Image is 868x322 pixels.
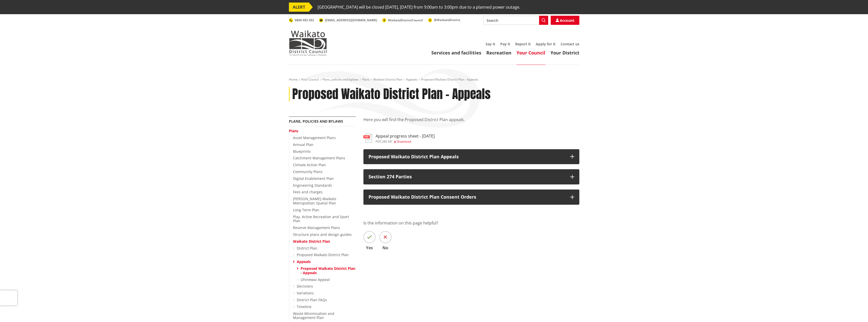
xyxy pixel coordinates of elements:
a: Apply for it [536,42,556,46]
a: Decisions [297,284,313,289]
a: Catchment Management Plans [293,156,345,160]
a: Appeals [406,77,417,82]
a: District Plan [297,246,317,251]
a: Ohinewai Appeal [301,277,330,282]
a: Waste Minimisation and Management Plan [293,311,334,320]
span: No [379,246,392,250]
a: Your Council [301,77,319,82]
a: Report it [515,42,531,46]
a: Services and facilities [431,50,481,56]
a: Plans [362,77,370,82]
span: @WaikatoDistrict [434,18,460,22]
a: [PERSON_NAME]-Waikato Metropolitan Spatial Plan [293,196,336,205]
p: Proposed Waikato District Plan Consent Orders [368,195,565,200]
span: Download [397,139,411,144]
a: Climate Action Plan [293,162,326,167]
a: Say it [486,42,495,46]
span: [GEOGRAPHIC_DATA] will be closed [DATE], [DATE] from 9:00am to 3:00pm due to a planned power outage. [318,3,520,12]
a: Long Term Plan [293,207,319,212]
a: Your District [550,50,579,56]
p: Is the information on this page helpful? [363,220,579,226]
a: Account [551,16,579,25]
a: [EMAIL_ADDRESS][DOMAIN_NAME] [319,18,377,22]
span: WaikatoDistrictCouncil [388,18,423,22]
h3: Appeal progress sheet - [DATE] [376,134,435,139]
a: @WaikatoDistrict [428,18,460,22]
a: Timeline [297,304,311,309]
a: Annual Plan [293,142,313,147]
a: Structure plans and design guides [293,232,352,237]
h1: Proposed Waikato District Plan - Appeals [292,87,491,102]
a: Play, Active Recreation and Sport Plan [293,214,349,223]
button: Proposed Waikato District Plan Consent Orders [363,190,579,205]
a: WaikatoDistrictCouncil [382,18,423,22]
span: 0800 492 452 [295,18,314,22]
a: Asset Management Plans [293,135,336,140]
a: Appeals [297,259,311,264]
span: [EMAIL_ADDRESS][DOMAIN_NAME] [325,18,377,22]
a: Variations [297,291,314,295]
a: Your Council [516,50,545,56]
a: Engineering Standards [293,183,332,188]
a: Community Plans [293,169,323,174]
button: Proposed Waikato District Plan Appeals [363,149,579,164]
p: Proposed Waikato District Plan Appeals [368,154,565,159]
p: Here you will find the Proposed District Plan appeals. [363,117,579,129]
a: Pay it [500,42,510,46]
a: Plans [289,128,298,133]
a: Proposed Waikato District Plan - Appeals [301,266,355,275]
div: , [376,140,435,143]
a: Contact us [561,42,579,46]
a: Home [289,77,298,82]
a: District Plan FAQs [297,297,327,302]
span: pdf [376,139,381,144]
a: Digital Enablement Plan [293,176,334,181]
a: Plans, policies and bylaws [322,77,359,82]
span: ALERT [289,3,309,12]
a: Fees and charges [293,190,323,194]
a: Reserve Management Plans [293,225,340,230]
nav: breadcrumb [289,78,579,82]
a: Waikato District Plan [373,77,402,82]
button: Section 274 Parties [363,169,579,184]
a: Plans, policies and bylaws [289,119,343,124]
img: document-pdf.svg [363,134,372,143]
img: Waikato District Council - Te Kaunihera aa Takiwaa o Waikato [289,30,327,56]
span: Yes [363,246,376,250]
a: Blueprints [293,149,311,154]
span: Proposed Waikato District Plan - Appeals [421,77,478,82]
a: Recreation [486,50,511,56]
a: Proposed Waikato District Plan [297,252,349,257]
a: Waikato District Plan [293,239,330,244]
a: Appeal progress sheet - [DATE] pdf,280 KB Download [363,134,435,143]
p: Section 274 Parties [368,174,565,179]
span: 280 KB [382,139,392,144]
a: 0800 492 452 [289,18,314,22]
input: Search input [483,16,548,25]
